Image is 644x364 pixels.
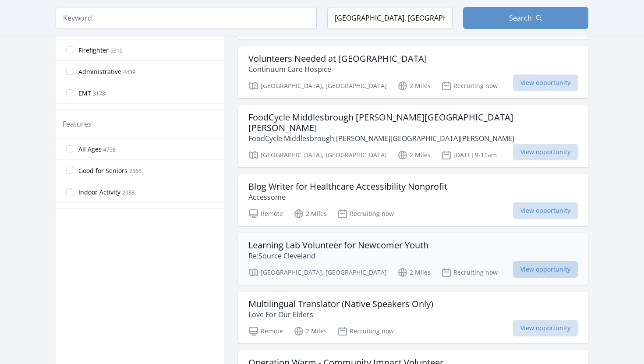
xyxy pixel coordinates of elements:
input: Keyword [56,7,317,29]
span: Administrative [78,67,121,76]
a: Multilingual Translator (Native Speakers Only) Love For Our Elders Remote 2 Miles Recruiting now ... [238,292,588,343]
p: 2 Miles [397,81,431,91]
input: EMT 3178 [66,89,73,96]
input: Good for Seniors 2666 [66,167,73,174]
span: EMT [78,89,91,98]
p: Love For Our Elders [248,309,433,320]
p: [GEOGRAPHIC_DATA], [GEOGRAPHIC_DATA] [248,267,387,278]
input: Firefighter 5310 [66,46,73,53]
h3: FoodCycle Middlesbrough [PERSON_NAME][GEOGRAPHIC_DATA][PERSON_NAME] [248,112,578,133]
p: Recruiting now [337,209,394,219]
input: Indoor Activity 2038 [66,188,73,195]
p: Re:Source Cleveland [248,251,428,261]
a: Blog Writer for Healthcare Accessibility Nonprofit Accessome Remote 2 Miles Recruiting now View o... [238,174,588,226]
input: All Ages 4758 [66,145,73,152]
p: Accessome [248,192,447,202]
span: 2666 [129,167,142,175]
button: Search [463,7,588,29]
span: 3178 [93,90,105,97]
span: View opportunity [513,202,578,219]
h3: Multilingual Translator (Native Speakers Only) [248,299,433,309]
p: [GEOGRAPHIC_DATA], [GEOGRAPHIC_DATA] [248,150,387,160]
span: 5310 [110,47,123,54]
span: View opportunity [513,320,578,336]
a: Volunteers Needed at [GEOGRAPHIC_DATA] Continuum Care Hospice [GEOGRAPHIC_DATA], [GEOGRAPHIC_DATA... [238,46,588,98]
span: Firefighter [78,46,109,55]
p: 2 Miles [294,326,327,336]
p: Continuum Care Hospice [248,64,427,74]
p: [DATE] 9-11am [441,150,497,160]
a: Learning Lab Volunteer for Newcomer Youth Re:Source Cleveland [GEOGRAPHIC_DATA], [GEOGRAPHIC_DATA... [238,233,588,285]
h3: Blog Writer for Healthcare Accessibility Nonprofit [248,181,447,192]
p: 2 Miles [397,150,431,160]
h3: Learning Lab Volunteer for Newcomer Youth [248,240,428,251]
span: Indoor Activity [78,188,120,197]
input: Location [327,7,453,29]
span: Good for Seniors [78,166,127,175]
span: View opportunity [513,74,578,91]
span: All Ages [78,145,102,154]
span: Search [509,13,532,23]
p: 2 Miles [397,267,431,278]
p: [GEOGRAPHIC_DATA], [GEOGRAPHIC_DATA] [248,81,387,91]
span: 2038 [122,189,134,196]
legend: Features [63,119,92,129]
a: FoodCycle Middlesbrough [PERSON_NAME][GEOGRAPHIC_DATA][PERSON_NAME] FoodCycle Middlesbrough [PERS... [238,105,588,167]
p: Remote [248,209,283,219]
p: FoodCycle Middlesbrough [PERSON_NAME][GEOGRAPHIC_DATA][PERSON_NAME] [248,133,578,144]
p: Recruiting now [441,81,498,91]
span: View opportunity [513,261,578,278]
span: 4758 [103,146,116,153]
p: Remote [248,326,283,336]
h3: Volunteers Needed at [GEOGRAPHIC_DATA] [248,53,427,64]
span: View opportunity [513,144,578,160]
p: 2 Miles [294,209,327,219]
p: Recruiting now [441,267,498,278]
input: Administrative 4439 [66,68,73,75]
span: 4439 [123,68,135,76]
p: Recruiting now [337,326,394,336]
